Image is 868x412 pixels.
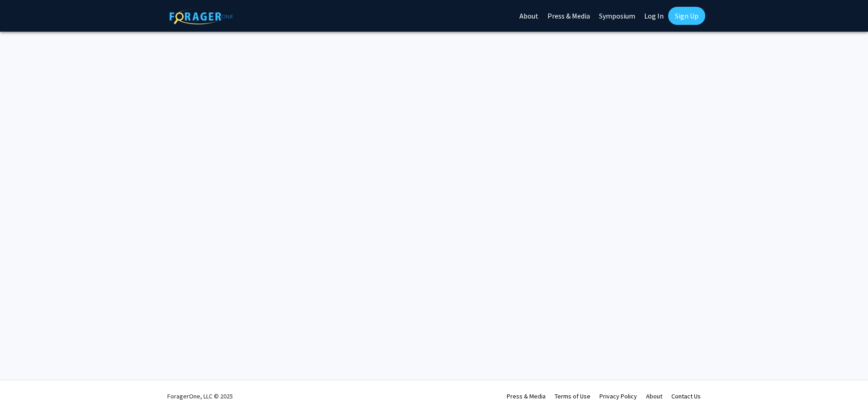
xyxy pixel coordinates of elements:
a: About [646,392,662,400]
a: Privacy Policy [599,392,637,400]
a: Press & Media [507,392,546,400]
img: ForagerOne Logo [170,9,233,24]
a: Contact Us [671,392,701,400]
a: Terms of Use [555,392,590,400]
a: Sign Up [668,7,705,25]
div: ForagerOne, LLC © 2025 [167,380,233,412]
